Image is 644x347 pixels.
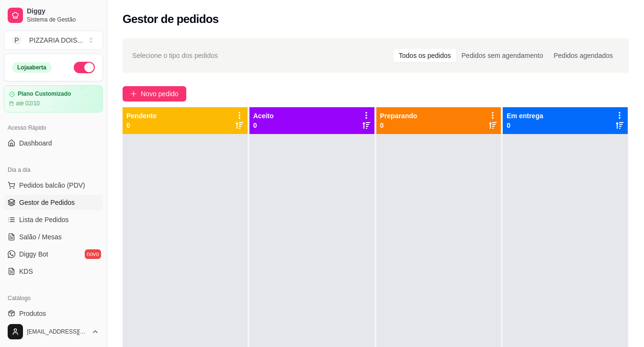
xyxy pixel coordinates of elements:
[4,178,103,193] button: Pedidos balcão (PDV)
[18,90,71,98] article: Plano Customizado
[4,31,103,50] button: Select a team
[19,180,85,190] span: Pedidos balcão (PDV)
[126,121,157,130] p: 0
[19,267,33,276] span: KDS
[130,90,137,97] span: plus
[4,229,103,245] a: Salão / Mesas
[4,264,103,279] a: KDS
[4,291,103,306] div: Catálogo
[253,111,274,121] p: Aceito
[4,195,103,210] a: Gestor de Pedidos
[27,16,99,23] span: Sistema de Gestão
[27,7,99,16] span: Diggy
[507,121,543,130] p: 0
[19,249,48,259] span: Diggy Bot
[19,198,75,207] span: Gestor de Pedidos
[123,86,186,101] button: Novo pedido
[27,328,88,336] span: [EMAIL_ADDRESS][DOMAIN_NAME]
[4,246,103,262] a: Diggy Botnovo
[456,49,548,62] div: Pedidos sem agendamento
[19,215,69,224] span: Lista de Pedidos
[507,111,543,121] p: Em entrega
[29,35,83,45] div: PIZZARIA DOIS ...
[141,89,179,99] span: Novo pedido
[4,135,103,151] a: Dashboard
[19,138,52,148] span: Dashboard
[4,320,103,343] button: [EMAIL_ADDRESS][DOMAIN_NAME]
[132,50,218,61] span: Selecione o tipo dos pedidos
[12,35,22,45] span: P
[16,100,40,107] article: até 02/10
[253,121,274,130] p: 0
[4,306,103,321] a: Produtos
[4,212,103,227] a: Lista de Pedidos
[19,309,46,318] span: Produtos
[126,111,157,121] p: Pendente
[4,120,103,135] div: Acesso Rápido
[12,62,52,73] div: Loja aberta
[394,49,456,62] div: Todos os pedidos
[19,232,62,242] span: Salão / Mesas
[380,111,418,121] p: Preparando
[4,162,103,178] div: Dia a dia
[4,4,103,27] a: DiggySistema de Gestão
[74,62,95,73] button: Alterar Status
[548,49,618,62] div: Pedidos agendados
[4,85,103,112] a: Plano Customizadoaté 02/10
[380,121,418,130] p: 0
[123,11,219,27] h2: Gestor de pedidos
